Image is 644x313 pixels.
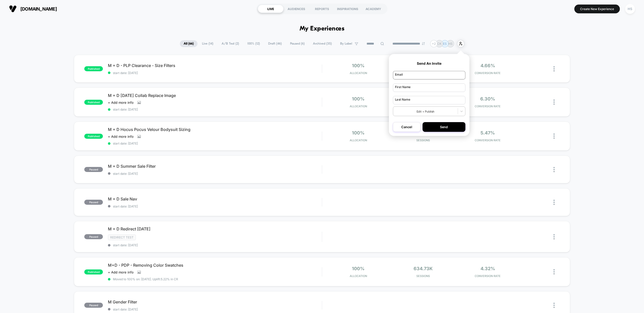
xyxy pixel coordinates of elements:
span: start date: [DATE] [108,307,322,311]
span: paused [84,303,103,308]
span: published [84,134,103,139]
span: start date: [DATE] [108,204,322,208]
span: start date: [DATE] [108,142,322,145]
img: end [422,42,425,45]
span: M + D Sale Nav [108,196,322,201]
span: CONVERSION RATE [457,105,519,108]
div: LIVE [258,5,284,13]
span: start date: [DATE] [108,243,322,247]
span: 100% [352,130,365,135]
span: + Add more info [108,134,134,138]
span: Paused ( 6 ) [286,40,308,47]
span: paused [84,234,103,239]
span: start date: [DATE] [108,172,322,176]
button: Send [422,122,465,132]
span: Redirect Test [108,234,136,240]
span: M + D Redirect [DATE] [108,226,322,231]
span: Moved to 100% on: [DATE] . Uplift: 5.22% in CR [113,277,178,281]
p: Send An Invite [393,61,465,65]
button: Create New Experience [574,5,620,13]
button: [DOMAIN_NAME] [8,5,58,13]
img: close [553,234,555,239]
span: Allocation [350,105,367,108]
span: start date: [DATE] [108,108,322,111]
span: All ( 66 ) [180,40,197,47]
span: M + D [DATE] Collab Replace Image [108,93,322,98]
div: REPORTS [309,5,335,13]
span: 5.47% [480,130,495,135]
span: 100% ( 12 ) [244,40,264,47]
span: M+D - PDP - Removing Color Swatches [108,263,322,268]
div: HS [625,4,635,14]
div: ACADEMY [360,5,386,13]
span: CONVERSION RATE [457,138,519,142]
span: 634.73k [414,266,433,271]
span: published [84,269,103,274]
img: close [553,133,555,139]
span: 6.30% [480,96,495,101]
span: Allocation [350,71,367,75]
span: 100% [352,266,365,271]
span: M + D - PLP Clearance - Size Filters [108,63,322,68]
span: + Add more info [108,270,134,274]
span: 100% [352,96,365,101]
span: Live ( 14 ) [198,40,217,47]
span: paused [84,200,103,205]
img: close [553,269,555,274]
img: close [553,99,555,105]
span: 4.66% [480,63,495,68]
span: + Add more info [108,100,134,105]
h1: My Experiences [300,25,345,32]
img: close [553,200,555,205]
span: Draft ( 46 ) [264,40,286,47]
span: By Label [340,42,352,46]
span: Sessions [392,274,454,278]
img: close [553,303,555,308]
span: 4.32% [480,266,495,271]
p: HS [448,42,453,46]
span: Allocation [350,138,367,142]
span: start date: [DATE] [108,71,322,75]
span: CONVERSION RATE [457,71,519,75]
span: M + D Summer Sale Filter [108,164,322,169]
img: close [553,66,555,72]
span: Sessions [392,138,454,142]
span: published [84,66,103,71]
span: M + D Hocus Pocus Velour Bodysuit Sizing [108,127,322,132]
p: ES [443,42,447,46]
span: 100% [352,63,365,68]
div: AUDIENCES [284,5,309,13]
img: close [553,167,555,172]
span: M Gender Filter [108,299,322,304]
div: INSPIRATIONS [335,5,360,13]
span: CONVERSION RATE [457,274,519,278]
span: published [84,100,103,105]
span: paused [84,167,103,172]
span: Allocation [350,274,367,278]
p: CK [437,42,441,46]
span: A/B Test ( 2 ) [218,40,243,47]
span: Archived ( 35 ) [309,40,336,47]
span: [DOMAIN_NAME] [20,6,57,12]
img: Visually logo [9,5,17,13]
div: + 2 [430,40,437,47]
button: HS [624,4,636,14]
button: Cancel [393,122,420,132]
